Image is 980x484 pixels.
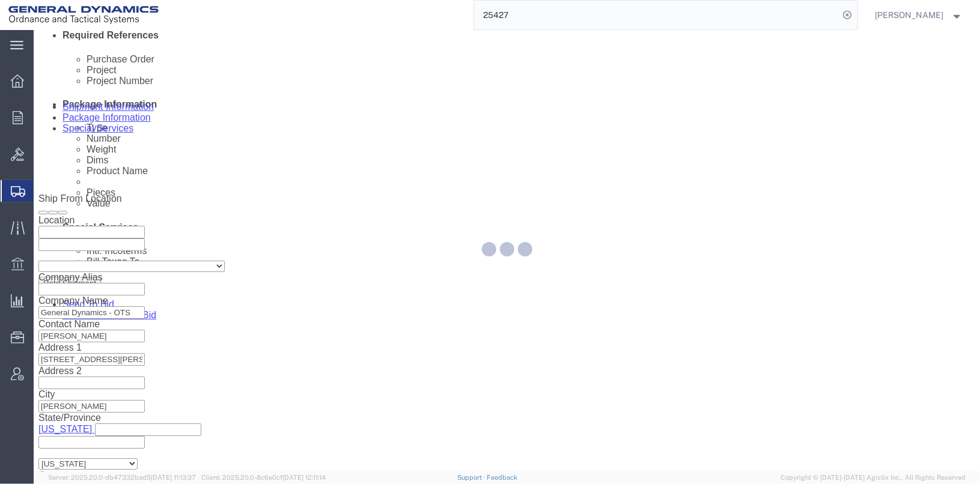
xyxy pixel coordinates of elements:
span: [DATE] 12:11:14 [282,474,326,481]
span: [DATE] 11:13:37 [151,474,196,481]
a: Feedback [487,474,517,481]
span: Tim Schaffer [875,8,944,22]
span: Copyright © [DATE]-[DATE] Agistix Inc., All Rights Reserved [781,473,966,483]
a: Support [457,474,487,481]
span: Client: 2025.20.0-8c6e0cf [201,474,326,481]
input: Search for shipment number, reference number [474,1,839,29]
span: Server: 2025.20.0-db47332bad5 [48,474,196,481]
button: [PERSON_NAME] [875,8,964,22]
img: logo [8,6,159,24]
